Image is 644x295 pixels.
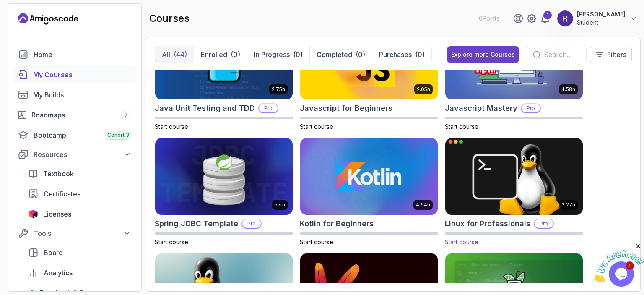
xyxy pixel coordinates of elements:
p: Filters [607,50,626,60]
a: certificates [23,185,136,202]
div: (44) [174,50,187,60]
a: roadmaps [13,107,136,123]
a: analytics [23,264,136,281]
span: Certificates [44,189,80,199]
span: Start course [300,238,333,245]
iframe: chat widget [592,243,644,282]
h2: Javascript for Beginners [300,102,392,114]
span: Start course [155,238,188,245]
a: board [23,244,136,261]
p: Purchases [379,50,412,60]
p: 2.27h [562,201,575,208]
a: Landing page [18,12,78,26]
p: 2.05h [417,86,430,93]
img: jetbrains icon [28,210,38,218]
p: Pro [259,104,278,112]
div: Explore more Courses [451,50,515,59]
p: In Progress [254,50,290,60]
div: Home [34,50,131,60]
h2: Java Unit Testing and TDD [155,102,255,114]
span: Cohort 3 [107,132,129,138]
div: 1 [543,11,552,19]
div: Bootcamp [34,130,131,140]
button: user profile image[PERSON_NAME]Student [557,10,637,27]
a: home [13,46,136,63]
div: (0) [415,50,425,60]
p: [PERSON_NAME] [577,10,626,18]
p: All [162,50,170,60]
input: Search... [544,50,579,60]
a: courses [13,66,136,83]
img: Spring JDBC Template card [155,138,293,215]
p: 0 Points [479,14,499,23]
p: Student [577,18,626,27]
p: Completed [317,50,352,60]
div: Roadmaps [31,110,131,120]
p: 2.75h [272,86,285,93]
a: textbook [23,165,136,182]
button: In Progress(0) [247,46,309,63]
button: Purchases(0) [372,46,431,63]
p: 4.64h [416,201,430,208]
span: Start course [445,123,478,130]
span: Start course [445,238,478,245]
h2: Spring JDBC Template [155,218,238,230]
p: Enrolled [201,50,227,60]
div: (0) [356,50,365,60]
span: Start course [300,123,333,130]
button: Completed(0) [309,46,372,63]
h2: Kotlin for Beginners [300,218,374,230]
span: 7 [125,112,128,118]
div: My Builds [33,90,131,100]
p: Pro [535,219,553,228]
span: Board [44,248,63,258]
a: licenses [23,206,136,222]
span: Licenses [43,209,71,219]
span: Start course [155,123,188,130]
button: All(44) [155,46,194,63]
div: Tools [34,228,131,238]
div: Resources [34,149,131,159]
a: builds [13,86,136,103]
button: Tools [13,226,136,241]
p: 57m [275,201,285,208]
button: Filters [590,46,632,63]
div: My Courses [33,70,131,80]
img: Linux for Professionals card [442,136,586,217]
div: (0) [293,50,303,60]
p: Pro [242,219,261,228]
button: Resources [13,147,136,162]
p: 4.58h [561,86,575,93]
a: 1 [540,13,550,23]
h2: courses [149,12,190,25]
a: bootcamp [13,127,136,144]
h2: Linux for Professionals [445,218,530,230]
h2: Javascript Mastery [445,102,517,114]
div: (0) [231,50,240,60]
span: Analytics [44,268,73,278]
button: Enrolled(0) [194,46,247,63]
img: user profile image [557,10,573,26]
p: Pro [522,104,540,112]
img: Kotlin for Beginners card [300,138,438,215]
button: Explore more Courses [447,46,519,63]
span: Textbook [43,169,74,179]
